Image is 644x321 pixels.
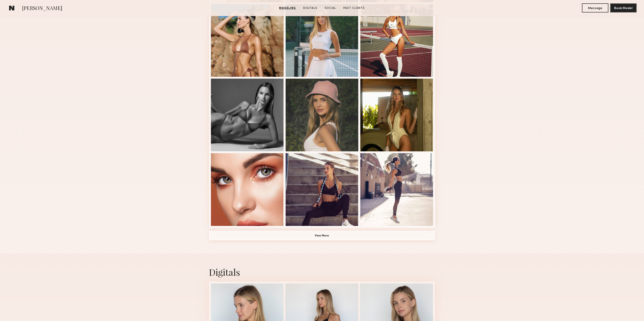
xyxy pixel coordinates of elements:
a: Modeling [277,6,298,10]
button: Book Model [610,3,637,13]
button: Message [582,3,608,13]
a: Digitals [302,6,319,10]
button: View More [209,231,435,240]
a: Past Clients [342,6,367,10]
div: Digitals [209,266,435,278]
span: [PERSON_NAME] [22,5,62,13]
a: Book Model [610,6,637,10]
a: Social [323,6,338,10]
